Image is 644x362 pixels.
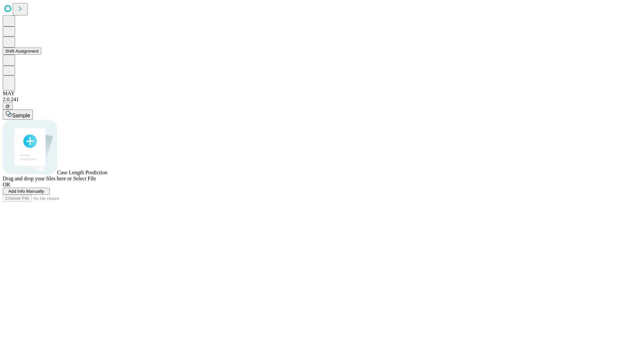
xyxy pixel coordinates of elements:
[57,170,107,175] span: Case Length Prediction
[12,113,30,118] span: Sample
[3,176,72,181] span: Drag and drop your files here or
[3,182,10,187] span: OR
[3,188,50,195] button: Add Info Manually
[3,103,13,110] button: @
[3,110,33,120] button: Sample
[73,176,96,181] span: Select File
[5,104,10,109] span: @
[3,48,41,55] button: Shift Assignment
[8,189,44,194] span: Add Info Manually
[3,97,641,103] div: 2.0.241
[3,90,641,97] div: MAY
